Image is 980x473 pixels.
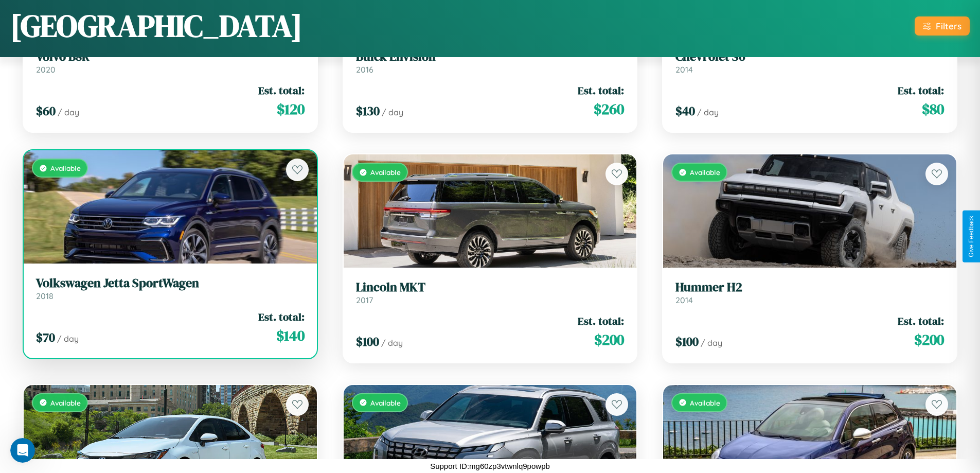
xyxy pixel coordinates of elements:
[356,333,379,350] span: $ 100
[356,64,373,75] span: 2016
[675,295,693,305] span: 2014
[578,313,624,328] span: Est. total:
[697,107,719,117] span: / day
[258,83,305,98] span: Est. total:
[594,329,624,350] span: $ 200
[922,99,944,119] span: $ 80
[57,334,79,344] span: / day
[915,16,970,36] button: Filters
[914,329,944,350] span: $ 200
[36,276,305,301] a: Volkswagen Jetta SportWagen2018
[356,102,380,119] span: $ 130
[36,329,55,346] span: $ 70
[675,280,944,295] h3: Hummer H2
[370,168,401,177] span: Available
[675,64,693,75] span: 2014
[356,295,373,305] span: 2017
[58,107,79,117] span: / day
[675,49,944,75] a: Chevrolet S62014
[690,168,720,177] span: Available
[356,280,625,305] a: Lincoln MKT2017
[10,5,302,47] h1: [GEOGRAPHIC_DATA]
[968,216,975,257] div: Give Feedback
[356,280,625,295] h3: Lincoln MKT
[10,438,35,463] iframe: Intercom live chat
[356,49,625,75] a: Buick Envision2016
[381,338,403,348] span: / day
[675,333,699,350] span: $ 100
[36,276,305,291] h3: Volkswagen Jetta SportWagen
[36,291,54,301] span: 2018
[898,83,944,98] span: Est. total:
[370,398,401,407] span: Available
[36,49,305,64] h3: Volvo B8R
[675,280,944,305] a: Hummer H22014
[675,102,695,119] span: $ 40
[701,338,722,348] span: / day
[36,102,56,119] span: $ 60
[50,398,81,407] span: Available
[898,313,944,328] span: Est. total:
[430,459,550,473] p: Support ID: mg60zp3vtwnlq9powpb
[675,49,944,64] h3: Chevrolet S6
[277,99,305,119] span: $ 120
[690,398,720,407] span: Available
[36,49,305,75] a: Volvo B8R2020
[36,64,56,75] span: 2020
[50,164,81,172] span: Available
[594,99,624,119] span: $ 260
[382,107,403,117] span: / day
[356,49,625,64] h3: Buick Envision
[276,325,305,346] span: $ 140
[258,309,305,324] span: Est. total:
[578,83,624,98] span: Est. total:
[936,21,961,31] div: Filters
